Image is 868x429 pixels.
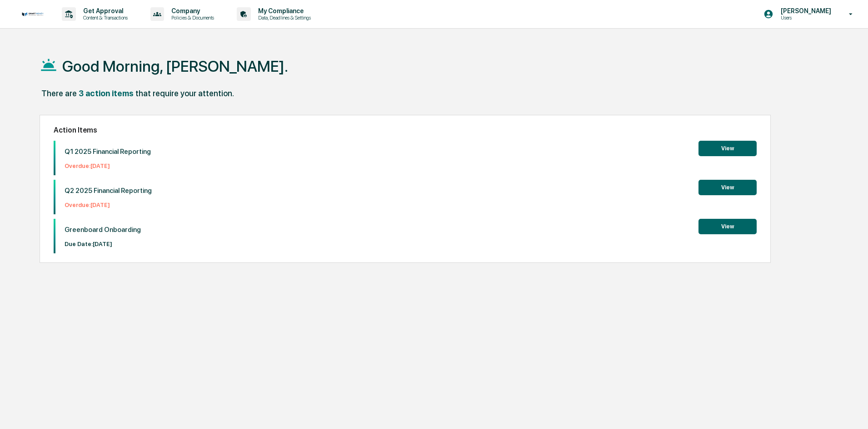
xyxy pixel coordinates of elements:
p: Users [773,15,836,21]
p: Overdue: [DATE] [65,163,151,169]
img: logo [22,12,44,16]
p: Q1 2025 Financial Reporting [65,148,151,156]
div: 3 action items [79,89,134,98]
p: Overdue: [DATE] [65,202,152,208]
p: My Compliance [251,7,315,15]
div: There are [41,89,77,98]
p: Content & Transactions [76,15,132,21]
p: Get Approval [76,7,132,15]
button: View [698,180,757,195]
button: View [698,141,757,156]
h2: Action Items [54,126,757,134]
a: View [698,182,757,191]
p: Company [164,7,219,15]
p: Q2 2025 Financial Reporting [65,187,152,195]
p: Greenboard Onboarding [65,226,141,234]
h1: Good Morning, [PERSON_NAME]. [62,57,288,75]
div: that require your attention. [135,89,234,98]
p: [PERSON_NAME] [773,7,836,15]
button: View [698,219,757,234]
p: Data, Deadlines & Settings [251,15,315,21]
a: View [698,143,757,152]
p: Policies & Documents [164,15,219,21]
p: Due Date: [DATE] [65,241,141,247]
a: View [698,222,757,230]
